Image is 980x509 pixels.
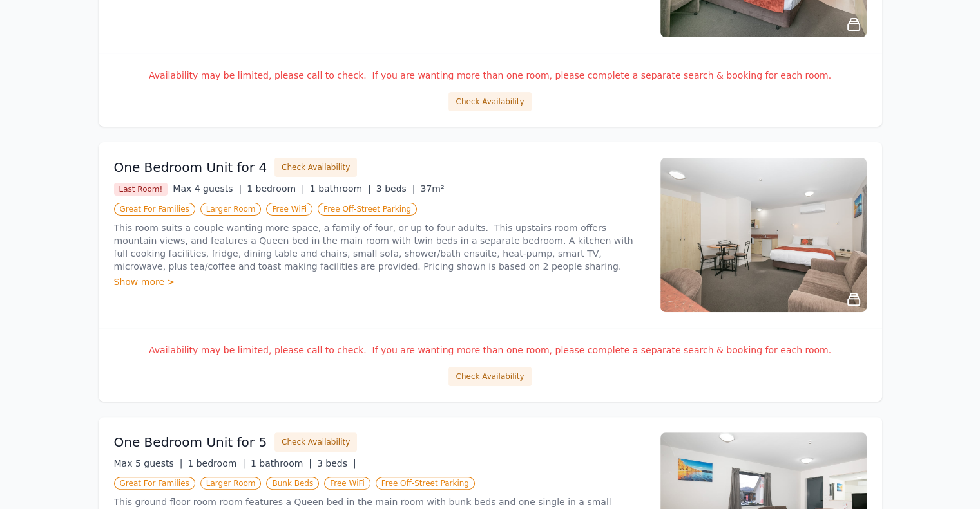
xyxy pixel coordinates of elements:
span: 3 beds | [376,183,416,194]
span: Free WiFi [266,203,312,216]
button: Check Availability [448,367,531,386]
span: 1 bedroom | [247,183,305,194]
span: Max 4 guests | [173,183,242,194]
button: Check Availability [274,432,357,452]
span: Bunk Beds [266,477,319,490]
p: Availability may be limited, please call to check. If you are wanting more than one room, please ... [114,344,867,356]
span: 3 beds | [317,458,356,468]
span: Last Room! [114,183,168,196]
span: 1 bathroom | [310,183,371,194]
button: Check Availability [274,158,357,177]
span: Free Off-Street Parking [318,203,417,216]
p: This room suits a couple wanting more space, a family of four, or up to four adults. This upstair... [114,221,645,273]
span: Great For Families [114,477,195,490]
span: 1 bathroom | [251,458,312,468]
div: Show more > [114,275,645,288]
span: Larger Room [200,477,262,490]
span: Max 5 guests | [114,458,183,468]
span: Larger Room [200,203,262,216]
h3: One Bedroom Unit for 4 [114,158,267,176]
button: Check Availability [448,92,531,111]
span: Free Off-Street Parking [376,477,475,490]
h3: One Bedroom Unit for 5 [114,433,267,451]
span: Great For Families [114,203,195,216]
p: Availability may be limited, please call to check. If you are wanting more than one room, please ... [114,69,867,82]
span: 1 bedroom | [187,458,245,468]
span: 37m² [420,183,444,194]
span: Free WiFi [324,477,370,490]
